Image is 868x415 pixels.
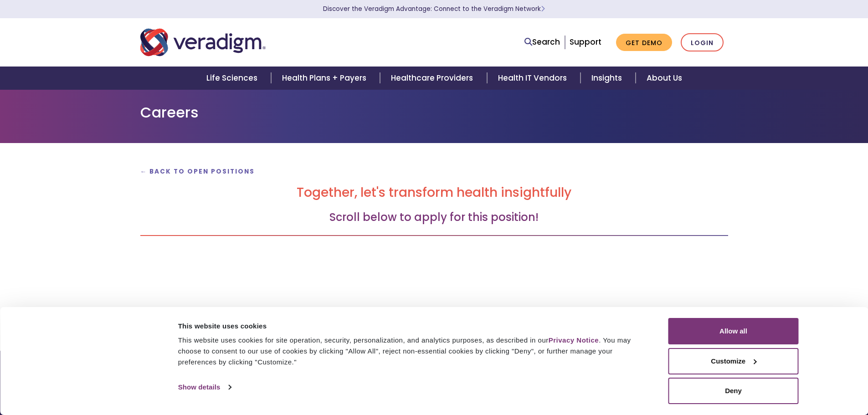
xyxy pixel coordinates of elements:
a: Support [570,36,601,47]
a: Insights [580,67,636,90]
h3: Scroll below to apply for this position! [140,211,728,224]
a: Get Demo [616,34,672,51]
h2: Together, let's transform health insightfully [140,185,728,200]
a: Discover the Veradigm Advantage: Connect to the Veradigm NetworkLearn More [323,5,545,13]
button: Customize [668,348,799,374]
button: Allow all [668,318,799,344]
a: Health Plans + Payers [271,67,380,90]
a: Health IT Vendors [487,67,580,90]
a: Life Sciences [195,67,271,90]
a: About Us [636,67,693,90]
button: Deny [668,378,799,404]
a: ← Back to Open Positions [140,167,255,176]
img: Veradigm logo [140,27,266,57]
h1: Careers [140,104,728,121]
div: This website uses cookies for site operation, security, personalization, and analytics purposes, ... [178,335,648,368]
a: Login [681,33,724,52]
span: Learn More [541,5,545,13]
a: Show details [178,380,231,394]
a: Privacy Notice [549,336,599,344]
div: This website uses cookies [178,321,648,332]
a: Search [524,36,560,48]
a: Healthcare Providers [380,67,487,90]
